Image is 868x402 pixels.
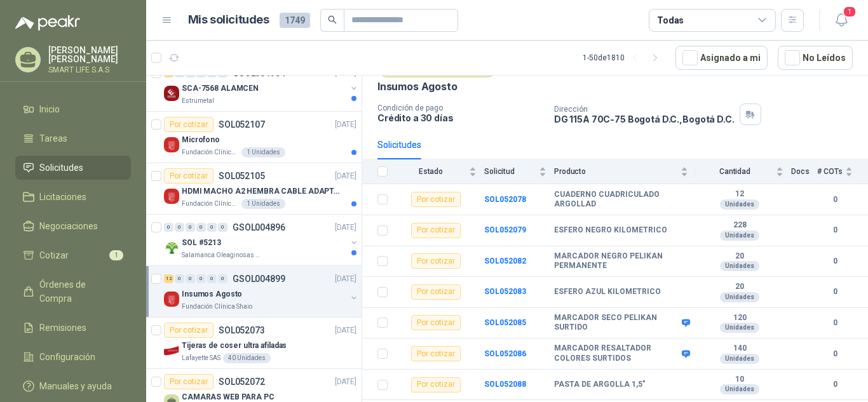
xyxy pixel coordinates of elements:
[146,318,362,369] a: Por cotizarSOL052073[DATE] Company LogoTijeras de coser ultra afiladasLafayette SAS40 Unidades
[15,243,131,267] a: Cotizar1
[484,349,526,358] a: SOL052086
[39,321,86,335] span: Remisiones
[335,170,356,182] p: [DATE]
[335,273,356,285] p: [DATE]
[817,194,853,206] b: 0
[843,6,857,18] span: 1
[15,156,131,180] a: Solicitudes
[186,223,195,232] div: 0
[182,199,239,209] p: Fundación Clínica Shaio
[164,220,359,260] a: 0 0 0 0 0 0 GSOL004896[DATE] Company LogoSOL #5213Salamanca Oleaginosas SAS
[335,119,356,131] p: [DATE]
[484,167,536,176] span: Solicitud
[15,374,131,398] a: Manuales y ayuda
[484,380,526,389] a: SOL052088
[696,251,783,262] b: 20
[791,159,817,184] th: Docs
[377,112,544,123] p: Crédito a 30 días
[817,317,853,329] b: 0
[223,353,271,363] div: 40 Unidades
[675,46,768,70] button: Asignado a mi
[39,102,60,116] span: Inicio
[182,353,220,363] p: Lafayette SAS
[164,168,214,184] div: Por cotizar
[720,323,759,333] div: Unidades
[720,354,759,364] div: Unidades
[335,325,356,337] p: [DATE]
[196,223,206,232] div: 0
[164,65,359,106] a: 1 0 0 0 0 0 GSOL004904[DATE] Company LogoSCA-7568 ALAMCENEstrumetal
[554,105,735,114] p: Dirección
[182,83,259,95] p: SCA-7568 ALAMCEN
[335,376,356,388] p: [DATE]
[696,220,783,231] b: 228
[554,114,735,124] p: DG 115A 70C-75 Bogotá D.C. , Bogotá D.C.
[218,274,227,283] div: 0
[233,274,285,283] p: GSOL004899
[554,287,661,297] b: ESFERO AZUL KILOMETRICO
[186,274,195,283] div: 0
[554,190,688,210] b: CUADERNO CUADRICULADO ARGOLLAD
[377,104,544,112] p: Condición de pago
[164,117,214,132] div: Por cotizar
[395,167,466,176] span: Estado
[411,253,461,269] div: Por cotizar
[164,323,214,338] div: Por cotizar
[15,97,131,121] a: Inicio
[696,159,791,184] th: Cantidad
[196,274,206,283] div: 0
[48,66,131,74] p: SMART LIFE S.A.S
[778,46,853,70] button: No Leídos
[554,380,646,390] b: PASTA DE ARGOLLA 1,5"
[182,288,242,300] p: Insumos Agosto
[554,251,688,271] b: MARCADOR NEGRO PELIKAN PERMANENTE
[720,231,759,241] div: Unidades
[48,46,131,64] p: [PERSON_NAME] [PERSON_NAME]
[484,225,526,234] a: SOL052079
[817,348,853,360] b: 0
[411,285,461,300] div: Por cotizar
[39,190,86,204] span: Licitaciones
[411,192,461,207] div: Por cotizar
[696,313,783,323] b: 120
[164,189,179,204] img: Company Logo
[696,282,783,292] b: 20
[554,159,696,184] th: Producto
[164,274,173,283] div: 12
[696,344,783,354] b: 140
[15,15,80,30] img: Logo peakr
[164,137,179,152] img: Company Logo
[219,326,265,335] p: SOL052073
[377,138,421,152] div: Solicitudes
[175,274,184,283] div: 0
[241,147,285,157] div: 1 Unidades
[241,199,285,209] div: 1 Unidades
[696,375,783,385] b: 10
[817,379,853,391] b: 0
[219,120,265,129] p: SOL052107
[182,340,287,352] p: Tijeras de coser ultra afiladas
[817,159,868,184] th: # COTs
[554,344,679,363] b: MARCADOR RESALTADOR COLORES SURTIDOS
[484,257,526,265] a: SOL052082
[109,250,123,260] span: 1
[182,250,262,260] p: Salamanca Oleaginosas SAS
[484,287,526,296] a: SOL052083
[39,219,98,233] span: Negociaciones
[15,214,131,238] a: Negociaciones
[164,291,179,307] img: Company Logo
[15,316,131,340] a: Remisiones
[335,222,356,234] p: [DATE]
[39,248,69,262] span: Cotizar
[182,185,340,198] p: HDMI MACHO A2 HEMBRA CABLE ADAPTADOR CONVERTIDOR FOR MONIT
[328,15,337,24] span: search
[411,223,461,238] div: Por cotizar
[175,223,184,232] div: 0
[233,69,285,77] p: GSOL004904
[182,96,214,106] p: Estrumetal
[720,384,759,394] div: Unidades
[15,345,131,369] a: Configuración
